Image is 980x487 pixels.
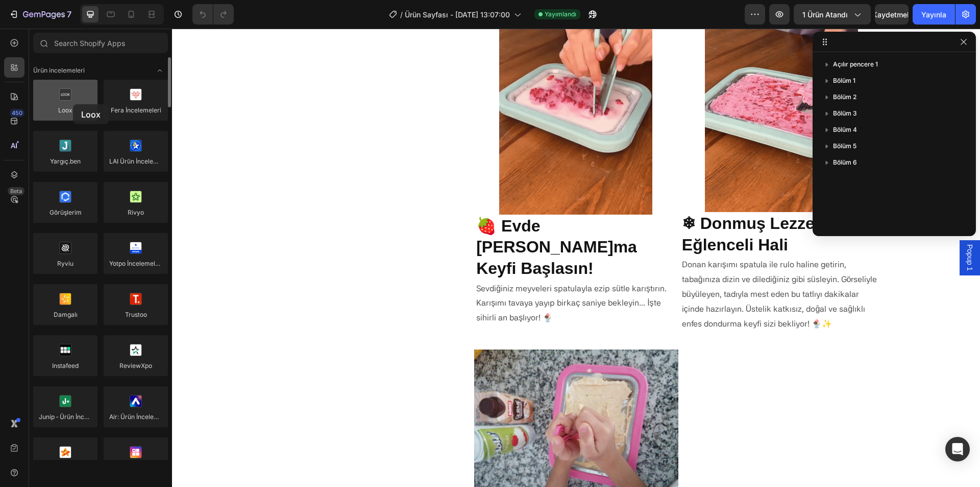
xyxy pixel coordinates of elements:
[545,10,576,18] font: Yayımlandı
[833,158,857,166] font: Bölüm 6
[10,188,22,195] font: Beta
[33,33,168,53] input: Search Shopify Apps
[793,216,803,242] span: Popup 1
[509,183,710,228] h2: ❄ Donmuş Lezzetin En Eğlenceli Hali
[303,186,505,252] h2: 🍓 Evde [PERSON_NAME]ma Keyfi Başlasın!
[833,126,857,133] font: Bölüm 4
[913,4,955,25] button: Yayınla
[921,10,946,19] font: Yayınla
[833,77,855,84] font: Bölüm 1
[67,9,71,19] font: 7
[833,60,878,68] font: Açılır pencere 1
[172,29,980,487] iframe: Tasarım alanı
[794,4,871,25] button: 1 ürün atandı
[192,4,234,25] div: Geri al/Yinele
[302,321,506,474] img: gempages_584857684470137610-1d060f5f-2876-42cf-8783-d7a0b6311d41.jpg
[510,229,709,303] p: Donan karışımı spatula ile rulo haline getirin, tabağınıza dizin ve dilediğiniz gibi süsleyin. Gö...
[12,109,22,117] font: 450
[4,4,76,25] button: 7
[833,93,856,101] font: Bölüm 2
[802,10,848,19] font: 1 ürün atandı
[833,109,857,117] font: Bölüm 3
[945,437,970,461] div: Intercom Messenger'ı açın
[304,253,504,297] p: Sevdiğiniz meyveleri spatulayla ezip sütle karıştırın. Karışımı tavaya yayıp birkaç saniye bekley...
[872,10,911,19] font: Kaydetmek
[152,62,168,79] span: Açık konuma getirin
[875,4,909,25] button: Kaydetmek
[33,66,85,74] font: Ürün incelemeleri
[405,10,510,19] font: Ürün Sayfası - [DATE] 13:07:00
[833,142,856,150] font: Bölüm 5
[400,10,403,19] font: /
